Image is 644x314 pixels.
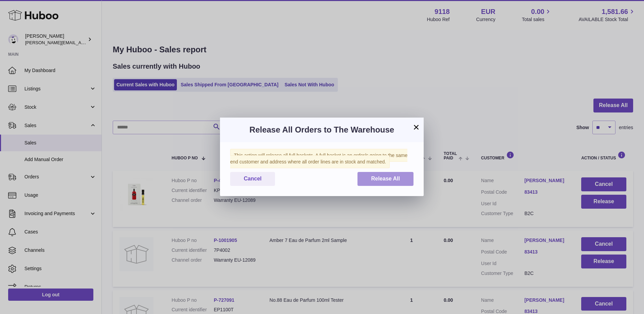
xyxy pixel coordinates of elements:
span: This action will release all full baskets. A full basket is an order/s going to the same end cust... [230,149,407,168]
h3: Release All Orders to The Warehouse [230,124,413,135]
button: Release All [357,172,413,186]
span: Cancel [244,176,261,181]
button: × [412,123,420,131]
button: Cancel [230,172,275,186]
span: Release All [371,176,400,181]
